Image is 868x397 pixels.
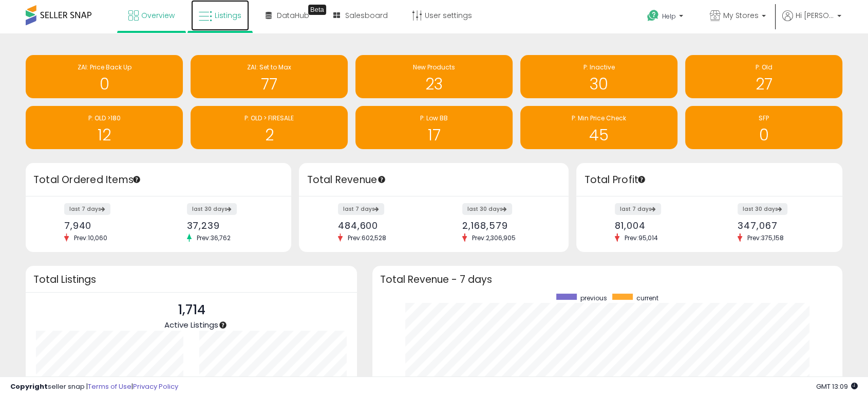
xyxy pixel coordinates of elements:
[413,63,455,71] span: New Products
[756,63,772,71] span: P: Old
[615,203,661,215] label: last 7 days
[738,203,787,215] label: last 30 days
[355,55,513,98] a: New Products 23
[26,106,183,149] a: P: OLD >180 12
[583,63,615,71] span: P: Inactive
[187,203,237,215] label: last 30 days
[345,10,388,21] span: Salesboard
[247,63,291,71] span: ZAI: Set to Max
[380,276,835,283] h3: Total Revenue - 7 days
[467,233,521,242] span: Prev: 2,306,905
[343,233,391,242] span: Prev: 602,528
[10,382,178,392] div: seller snap | |
[685,55,842,98] a: P: Old 27
[192,233,236,242] span: Prev: 36,762
[420,114,448,122] span: P: Low BB
[196,76,343,93] h1: 77
[31,127,178,143] h1: 12
[88,382,131,391] a: Terms of Use
[759,114,769,122] span: SFP
[64,220,151,231] div: 7,940
[361,76,507,93] h1: 23
[141,10,175,21] span: Overview
[187,220,274,231] div: 37,239
[78,63,131,71] span: ZAI: Price Back Up
[26,55,183,98] a: ZAI: Price Back Up 0
[615,220,702,231] div: 81,004
[685,106,842,149] a: SFP 0
[723,10,759,21] span: My Stores
[164,300,218,320] p: 1,714
[639,2,693,33] a: Help
[782,10,841,33] a: Hi [PERSON_NAME]
[64,203,110,215] label: last 7 days
[338,203,384,215] label: last 7 days
[355,106,513,149] a: P: Low BB 17
[33,173,284,187] h3: Total Ordered Items
[572,114,626,122] span: P: Min Price Check
[133,382,178,391] a: Privacy Policy
[307,173,561,187] h3: Total Revenue
[31,76,178,93] h1: 0
[10,382,48,391] strong: Copyright
[738,220,824,231] div: 347,067
[742,233,789,242] span: Prev: 375,158
[277,10,309,21] span: DataHub
[196,127,343,143] h1: 2
[619,233,663,242] span: Prev: 95,014
[796,10,834,21] span: Hi [PERSON_NAME]
[520,55,677,98] a: P: Inactive 30
[132,175,141,184] div: Tooltip anchor
[520,106,677,149] a: P: Min Price Check 45
[361,127,507,143] h1: 17
[816,382,858,391] span: 2025-08-11 13:09 GMT
[637,175,646,184] div: Tooltip anchor
[218,320,228,330] div: Tooltip anchor
[525,76,672,93] h1: 30
[462,203,512,215] label: last 30 days
[338,220,426,231] div: 484,600
[636,294,658,302] span: current
[164,319,218,330] span: Active Listings
[377,175,386,184] div: Tooltip anchor
[191,106,348,149] a: P: OLD > FIRESALE 2
[525,127,672,143] h1: 45
[690,76,837,93] h1: 27
[308,5,326,15] div: Tooltip anchor
[215,10,241,21] span: Listings
[244,114,294,122] span: P: OLD > FIRESALE
[690,127,837,143] h1: 0
[647,9,659,22] i: Get Help
[88,114,121,122] span: P: OLD >180
[584,173,834,187] h3: Total Profit
[69,233,112,242] span: Prev: 10,060
[662,12,676,21] span: Help
[462,220,551,231] div: 2,168,579
[191,55,348,98] a: ZAI: Set to Max 77
[580,294,607,302] span: previous
[33,276,349,283] h3: Total Listings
